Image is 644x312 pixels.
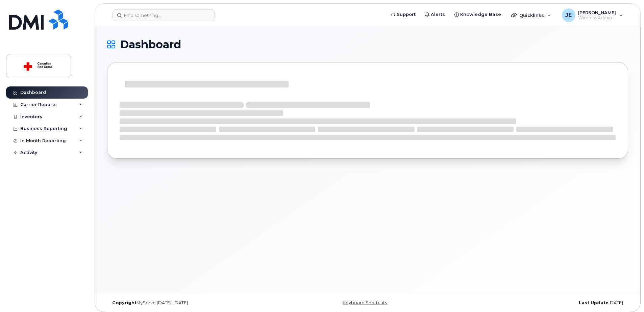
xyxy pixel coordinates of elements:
span: Dashboard [120,40,181,50]
strong: Last Update [579,300,609,305]
div: MyServe [DATE]–[DATE] [107,300,281,306]
a: Keyboard Shortcuts [343,300,387,305]
strong: Copyright [112,300,137,305]
div: [DATE] [454,300,628,306]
